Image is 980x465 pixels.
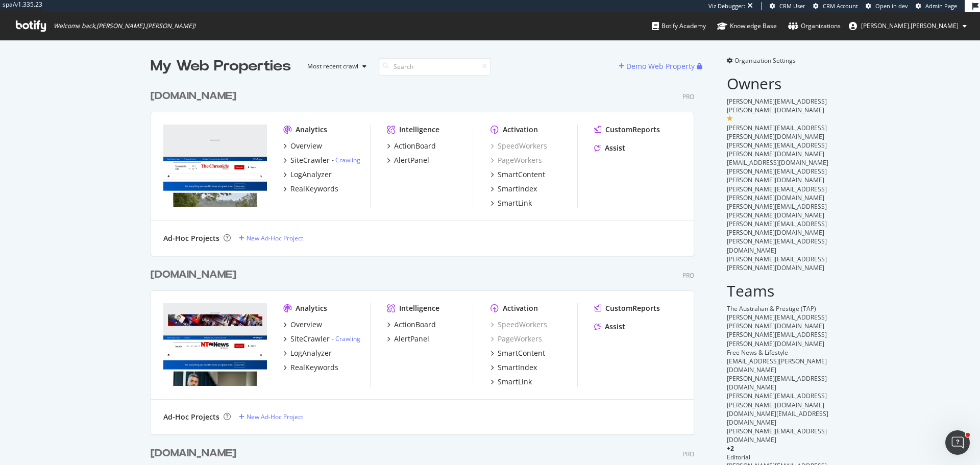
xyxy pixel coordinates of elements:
a: Crawling [335,334,360,343]
a: Open in dev [866,2,908,10]
div: - [332,334,360,343]
a: SmartIndex [491,184,537,194]
div: Activation [503,303,538,313]
a: New Ad-Hoc Project [239,412,303,421]
a: RealKeywords [283,184,338,194]
span: [PERSON_NAME][EMAIL_ADDRESS][PERSON_NAME][DOMAIN_NAME] [727,167,827,184]
span: lou.aldrin [861,21,959,30]
a: LogAnalyzer [283,169,332,180]
div: SmartIndex [498,362,537,373]
div: Ad-Hoc Projects [163,233,219,243]
div: Botify Academy [652,21,706,31]
div: Organizations [788,21,841,31]
div: [DOMAIN_NAME] [151,446,236,461]
a: CustomReports [594,303,660,313]
a: PageWorkers [491,155,542,165]
a: LogAnalyzer [283,348,332,358]
img: www.ntnews.com.au [163,303,267,386]
span: + 2 [727,444,734,453]
a: SmartLink [491,377,532,387]
span: [EMAIL_ADDRESS][PERSON_NAME][DOMAIN_NAME] [727,357,827,374]
a: ActionBoard [387,141,436,151]
a: CRM User [770,2,805,10]
div: SmartIndex [498,184,537,194]
span: Welcome back, [PERSON_NAME].[PERSON_NAME] ! [54,22,195,30]
div: Overview [290,320,322,330]
a: Assist [594,322,625,332]
a: Organizations [788,12,841,40]
div: PageWorkers [491,334,542,344]
button: Most recent crawl [299,58,371,75]
div: Intelligence [399,303,439,313]
span: [PERSON_NAME][EMAIL_ADDRESS][PERSON_NAME][DOMAIN_NAME] [727,255,827,272]
span: Open in dev [875,2,908,10]
div: RealKeywords [290,184,338,194]
div: Pro [682,271,694,280]
div: Most recent crawl [307,63,358,69]
div: SiteCrawler [290,155,330,165]
a: SmartContent [491,348,545,358]
a: [DOMAIN_NAME] [151,89,240,104]
div: Assist [605,322,625,332]
div: Assist [605,143,625,153]
span: [PERSON_NAME][EMAIL_ADDRESS][DOMAIN_NAME] [727,427,827,444]
a: Botify Academy [652,12,706,40]
a: [DOMAIN_NAME] [151,267,240,282]
span: [PERSON_NAME][EMAIL_ADDRESS][PERSON_NAME][DOMAIN_NAME] [727,313,827,330]
a: Admin Page [916,2,957,10]
a: SmartLink [491,198,532,208]
input: Search [379,58,491,76]
h2: Owners [727,75,829,92]
a: Overview [283,141,322,151]
a: Overview [283,320,322,330]
span: [PERSON_NAME][EMAIL_ADDRESS][PERSON_NAME][DOMAIN_NAME] [727,97,827,114]
a: SmartIndex [491,362,537,373]
div: Knowledge Base [717,21,777,31]
div: ActionBoard [394,141,436,151]
div: Editorial [727,453,829,461]
a: New Ad-Hoc Project [239,234,303,242]
div: SmartContent [498,169,545,180]
div: [DOMAIN_NAME] [151,89,236,104]
button: Demo Web Property [619,58,697,75]
iframe: Intercom live chat [945,430,970,455]
span: [PERSON_NAME][EMAIL_ADDRESS][PERSON_NAME][DOMAIN_NAME] [727,202,827,219]
a: CRM Account [813,2,858,10]
h2: Teams [727,282,829,299]
span: [EMAIL_ADDRESS][DOMAIN_NAME] [727,158,828,167]
div: SmartLink [498,198,532,208]
span: [PERSON_NAME][EMAIL_ADDRESS][DOMAIN_NAME] [727,374,827,391]
a: ActionBoard [387,320,436,330]
a: SpeedWorkers [491,141,547,151]
div: RealKeywords [290,362,338,373]
span: [PERSON_NAME][EMAIL_ADDRESS][DOMAIN_NAME] [727,237,827,254]
div: Activation [503,125,538,135]
a: SmartContent [491,169,545,180]
img: www.thechronicle.com.au [163,125,267,207]
div: New Ad-Hoc Project [247,234,303,242]
a: SpeedWorkers [491,320,547,330]
span: [PERSON_NAME][EMAIL_ADDRESS][PERSON_NAME][DOMAIN_NAME] [727,124,827,141]
div: Viz Debugger: [708,2,745,10]
span: Admin Page [925,2,957,10]
a: Knowledge Base [717,12,777,40]
span: [PERSON_NAME][EMAIL_ADDRESS][PERSON_NAME][DOMAIN_NAME] [727,185,827,202]
a: AlertPanel [387,334,429,344]
div: My Web Properties [151,56,291,77]
a: CustomReports [594,125,660,135]
span: Organization Settings [734,56,796,65]
span: CRM User [779,2,805,10]
button: [PERSON_NAME].[PERSON_NAME] [841,18,975,34]
div: AlertPanel [394,155,429,165]
div: Demo Web Property [626,61,695,71]
a: [DOMAIN_NAME] [151,446,240,461]
span: [DOMAIN_NAME][EMAIL_ADDRESS][DOMAIN_NAME] [727,409,828,427]
a: Crawling [335,156,360,164]
div: CustomReports [605,125,660,135]
div: Intelligence [399,125,439,135]
div: Overview [290,141,322,151]
div: SiteCrawler [290,334,330,344]
a: Assist [594,143,625,153]
div: LogAnalyzer [290,348,332,358]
